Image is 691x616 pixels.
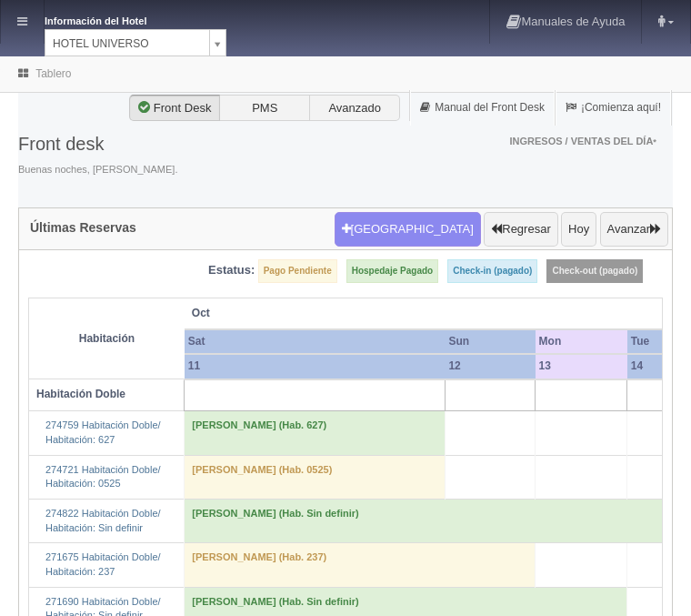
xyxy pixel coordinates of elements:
[309,95,400,122] label: Avanzado
[219,95,310,122] label: PMS
[509,136,656,146] span: Ingresos / Ventas del día
[556,90,671,126] a: ¡Comienza aquí!
[79,332,135,345] strong: Habitación
[30,221,136,235] h4: Últimas Reservas
[185,455,446,499] td: [PERSON_NAME] (Hab. 0525)
[335,212,481,247] button: [GEOGRAPHIC_DATA]
[45,551,161,577] a: 271675 Habitación Doble/Habitación: 237
[45,29,226,56] a: HOTEL UNIVERSO
[536,354,627,379] th: 13
[45,508,161,533] a: 274822 Habitación Doble/Habitación: Sin definir
[445,354,535,379] th: 12
[18,134,177,154] h3: Front desk
[208,262,255,279] label: Estatus:
[45,419,161,445] a: 274759 Habitación Doble/Habitación: 627
[561,212,596,247] button: Hoy
[258,259,337,283] label: Pago Pendiente
[445,329,535,354] th: Sun
[35,67,71,80] a: Tablero
[53,30,202,57] span: HOTEL UNIVERSO
[346,259,438,283] label: Hospedaje Pagado
[185,411,446,455] td: [PERSON_NAME] (Hab. 627)
[447,259,537,283] label: Check-in (pagado)
[410,90,555,126] a: Manual del Front Desk
[45,464,161,490] a: 274721 Habitación Doble/Habitación: 0525
[185,354,446,379] th: 11
[129,95,220,122] label: Front Desk
[484,212,557,247] button: Regresar
[185,543,536,587] td: [PERSON_NAME] (Hab. 237)
[18,163,177,177] span: Buenas noches, [PERSON_NAME].
[536,329,627,354] th: Mon
[45,9,190,29] dt: Información del Hotel
[546,259,643,283] label: Check-out (pagado)
[185,329,446,354] th: Sat
[600,212,668,247] button: Avanzar
[192,306,528,321] span: Oct
[36,388,125,400] b: Habitación Doble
